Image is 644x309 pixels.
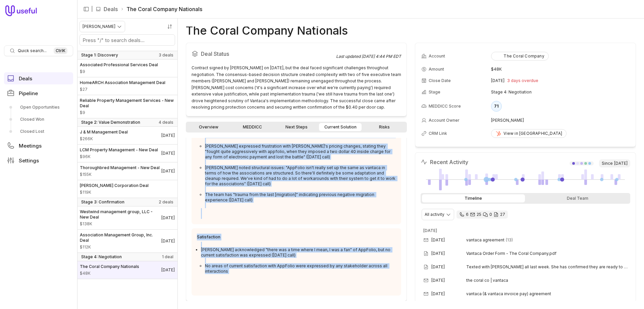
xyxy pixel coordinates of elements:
td: Stage 4: Negotiation [491,87,630,98]
a: Settings [4,154,73,166]
time: [DATE] [491,78,504,83]
a: Open Opportunities [4,102,73,113]
time: [DATE] [431,278,445,283]
time: Deal Close Date [161,168,175,174]
a: Thoroughbred Management - New Deal$155K[DATE] [77,162,177,180]
span: Thoroughbred Management - New Deal [80,165,160,170]
a: View in [GEOGRAPHIC_DATA] [491,129,567,138]
div: Pipeline submenu [4,102,73,137]
time: [DATE] [431,291,445,297]
span: Since [599,159,630,167]
time: Deal Close Date [161,267,175,273]
span: Amount [80,136,128,142]
div: Contract signed by [PERSON_NAME] on [DATE], but the deal faced significant challenges throughout ... [192,65,401,111]
button: Sort by [165,22,175,32]
div: Deal Team [526,194,629,202]
h2: Deal Status [192,48,336,59]
kbd: Ctrl K [54,47,67,54]
a: Closed Lost [4,126,73,137]
span: The Coral Company Nationals [80,264,139,269]
span: Amount [80,154,158,159]
span: Account Owner [429,118,460,123]
td: $48K [491,64,630,75]
a: The Coral Company Nationals$48K[DATE] [77,261,177,279]
span: vantaca agreement [466,237,504,243]
span: J & M Management Deal [80,129,128,135]
h1: The Coral Company Nationals [186,27,348,35]
span: Amount [80,69,158,74]
span: Stage 1: Discovery [81,52,118,58]
span: Stage 2: Value Demonstration [81,120,140,125]
span: Amount [80,87,165,92]
div: Satisfaction [197,234,396,240]
li: [PERSON_NAME] acknowledged "there was a time where I mean, I was a fan" of AppFolio, but no curre... [201,247,396,285]
a: MEDDICC [231,123,274,131]
button: Collapse sidebar [81,4,91,14]
span: 13 emails in thread [506,237,513,243]
span: Amount [80,172,160,177]
div: 71 [491,101,502,112]
time: [DATE] [431,237,445,243]
span: Stage [429,89,440,95]
span: Association Management Group, Inc. Deal [80,232,161,243]
td: [PERSON_NAME] [491,115,630,126]
span: LCM Property Management - New Deal [80,147,158,153]
time: Deal Close Date [161,215,175,221]
time: Deal Close Date [161,151,175,156]
span: Meetings [19,143,42,148]
a: Current Solution [319,123,362,131]
a: Deals [4,72,73,84]
span: Amount [80,110,175,115]
span: 4 deals [159,120,173,125]
span: Westwind management group, LLC - New Deal [80,209,161,220]
span: Deals [19,76,32,81]
a: HomeARCH Association Management Deal$27 [77,77,177,95]
time: [DATE] [614,161,628,166]
span: Stage 4: Negotiation [81,254,122,260]
a: [PERSON_NAME] Corporation Deal$119K [77,180,177,198]
span: Account [429,53,445,59]
time: [DATE] [431,264,445,270]
span: Stage 3: Confirmation [81,199,124,205]
span: Settings [19,158,39,163]
span: 3 deals [159,52,173,58]
li: No areas of current satisfaction with AppFolio were expressed by any stakeholder across all inter... [205,263,396,274]
div: View in [GEOGRAPHIC_DATA] [495,131,562,136]
span: vantaca (& vantaca invoice pay) agreement [466,291,551,297]
span: Amount [80,221,161,227]
span: [PERSON_NAME] Corporation Deal [80,183,149,188]
span: HomeARCH Association Management Deal [80,80,165,85]
div: 6 calls and 25 email threads [457,210,508,219]
li: [PERSON_NAME] noted structural issues: "AppFolio isn't really set up the same as vantaca in terms... [205,165,396,187]
span: Pipeline [19,91,38,96]
span: | [91,5,93,13]
a: Overview [187,123,230,131]
span: Associated Professional Services Deal [80,62,158,68]
a: LCM Property Management - New Deal$96K[DATE] [77,145,177,162]
span: Vantaca Order Form - The Coral Company.pdf [466,251,628,256]
time: [DATE] [423,228,437,233]
a: Next Steps [275,123,318,131]
span: Quick search... [18,48,47,53]
time: Deal Close Date [161,238,175,244]
span: Close Date [429,78,451,83]
a: Associated Professional Services Deal$9 [77,60,177,77]
div: Last updated [336,54,401,59]
a: Association Management Group, Inc. Deal$112K[DATE] [77,230,177,253]
span: CRM Link [429,131,447,136]
li: The Coral Company Nationals [120,5,202,13]
span: Texted with [PERSON_NAME] all last week. She has confirmed they are ready to sign but I'm unsure ... [466,264,628,270]
div: Timeline [422,194,525,202]
span: 1 deal [162,254,173,260]
button: The Coral Company [491,52,548,61]
span: 3 days overdue [507,78,538,83]
span: Amount [80,271,139,276]
input: Search deals by name [80,35,175,45]
time: [DATE] [431,251,445,256]
a: Meetings [4,140,73,152]
a: Pipeline [4,87,73,99]
a: Westwind management group, LLC - New Deal$138K[DATE] [77,206,177,229]
li: [PERSON_NAME] stated they are "feeling the pain of appfolio's limitations, and lack, of customer ... [201,95,396,214]
div: The Coral Company [495,53,544,59]
span: 2 deals [159,199,173,205]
